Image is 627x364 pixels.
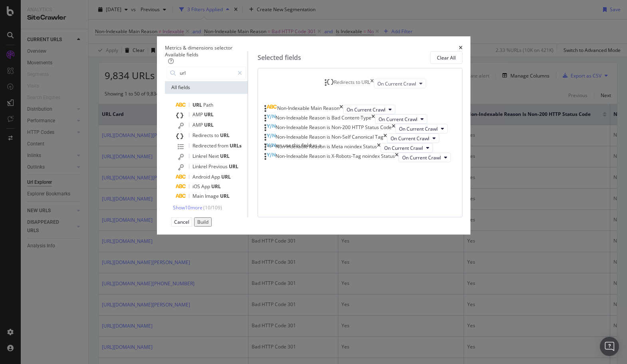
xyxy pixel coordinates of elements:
[208,163,229,170] span: Previous
[381,143,433,153] button: On Current Crawl
[192,183,201,190] span: iOS
[230,142,242,149] span: URLs
[220,132,230,139] span: URL
[208,153,220,159] span: Next
[402,154,441,161] span: On Current Crawl
[343,105,395,114] button: On Current Crawl
[276,133,383,143] div: Non-Indexable Reason is Non-Self Canonical Tag
[334,79,370,88] div: Redirects to URL
[211,173,221,180] span: App
[165,81,248,94] div: All fields
[377,143,381,153] div: times
[211,183,221,190] span: URL
[192,111,204,118] span: AMP
[277,105,339,114] div: Non-Indexable Main Reason
[377,80,416,87] span: On Current Crawl
[203,101,213,108] span: Path
[192,132,214,139] span: Redirects
[392,124,395,133] div: times
[395,153,399,162] div: times
[276,143,377,153] div: Non-Indexable Reason is Meta noindex Status
[171,217,192,227] button: Cancel
[430,51,462,64] button: Clear All
[383,133,387,143] div: times
[192,142,218,149] span: Redirected
[258,53,301,62] div: Selected fields
[165,44,232,51] div: Metrics & dimensions selector
[384,145,423,151] span: On Current Crawl
[201,183,211,190] span: App
[220,193,230,199] span: URL
[375,114,427,124] button: On Current Crawl
[192,163,208,170] span: Linkrel
[379,116,417,123] span: On Current Crawl
[205,193,220,199] span: Image
[437,54,456,61] div: Clear All
[221,173,231,180] span: URL
[192,121,204,128] span: AMP
[347,106,385,113] span: On Current Crawl
[194,217,212,227] button: Build
[325,79,472,88] div: Redirects to URLtimesOn Current Crawl
[387,133,439,143] button: On Current Crawl
[374,79,426,88] button: On Current Crawl
[399,153,451,162] button: On Current Crawl
[264,114,456,124] div: Non-Indexable Reason is Bad Content-TypetimesOn Current Crawl
[203,204,222,211] span: ( 10 / 109 )
[192,173,211,180] span: Android
[399,125,438,132] span: On Current Crawl
[276,153,395,162] div: Non-Indexable Reason is X-Robots-Tag noindex Status
[179,67,234,79] input: Search by field name
[192,153,208,159] span: Linkrel
[264,124,456,133] div: Non-Indexable Reason is Non-200 HTTP Status CodetimesOn Current Crawl
[264,105,456,114] div: Non-Indexable Main ReasontimesOn Current Crawl
[165,51,248,58] div: Available fields
[264,133,456,143] div: Non-Indexable Reason is Non-Self Canonical TagtimesOn Current Crawl
[229,163,238,170] span: URL
[276,114,371,124] div: Non-Indexable Reason is Bad Content-Type
[600,337,619,356] div: Open Intercom Messenger
[204,111,214,118] span: URL
[192,193,205,199] span: Main
[371,114,375,124] div: times
[197,219,208,225] div: Build
[459,44,462,51] div: times
[214,132,220,139] span: to
[264,153,456,162] div: Non-Indexable Reason is X-Robots-Tag noindex StatustimesOn Current Crawl
[339,105,343,114] div: times
[157,36,470,235] div: modal
[173,204,202,211] span: Show 10 more
[391,135,429,142] span: On Current Crawl
[276,124,392,133] div: Non-Indexable Reason is Non-200 HTTP Status Code
[395,124,448,133] button: On Current Crawl
[192,101,203,108] span: URL
[218,142,230,149] span: from
[264,143,456,153] div: Non-Indexable Reason is Meta noindex StatustimesOn Current Crawl
[370,79,374,88] div: times
[220,153,230,159] span: URL
[204,121,214,128] span: URL
[174,219,189,225] div: Cancel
